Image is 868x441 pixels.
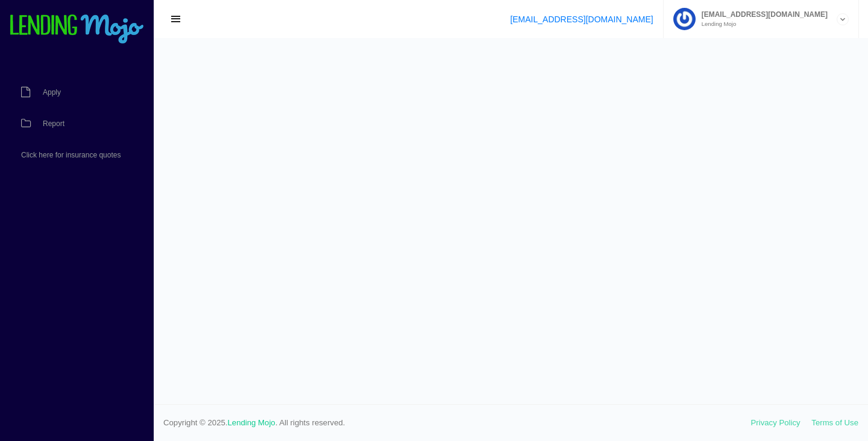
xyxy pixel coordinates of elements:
a: Terms of Use [811,418,858,427]
a: Privacy Policy [751,418,800,427]
a: Lending Mojo [228,418,275,427]
span: Click here for insurance quotes [21,151,121,159]
img: logo-small.png [9,14,145,45]
span: Copyright © 2025. . All rights reserved. [163,417,751,429]
small: Lending Mojo [696,21,828,27]
span: Apply [43,89,61,96]
span: Report [43,120,64,127]
span: [EMAIL_ADDRESS][DOMAIN_NAME] [696,11,828,18]
a: [EMAIL_ADDRESS][DOMAIN_NAME] [510,14,653,24]
img: Profile image [673,8,696,30]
